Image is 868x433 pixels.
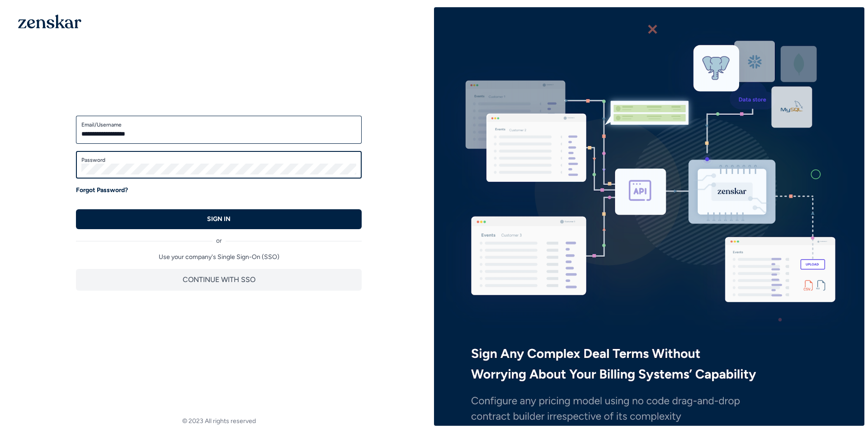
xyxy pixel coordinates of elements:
label: Password [81,156,356,164]
label: Email/Username [81,121,356,128]
button: CONTINUE WITH SSO [76,269,362,291]
p: SIGN IN [207,215,231,224]
button: SIGN IN [76,209,362,229]
img: 1OGAJ2xQqyY4LXKgY66KYq0eOWRCkrZdAb3gUhuVAqdWPZE9SRJmCz+oDMSn4zDLXe31Ii730ItAGKgCKgCCgCikA4Av8PJUP... [18,14,81,28]
p: Use your company's Single Sign-On (SSO) [76,253,362,262]
div: or [76,229,362,245]
footer: © 2023 All rights reserved [4,417,434,426]
a: Forgot Password? [76,186,128,195]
